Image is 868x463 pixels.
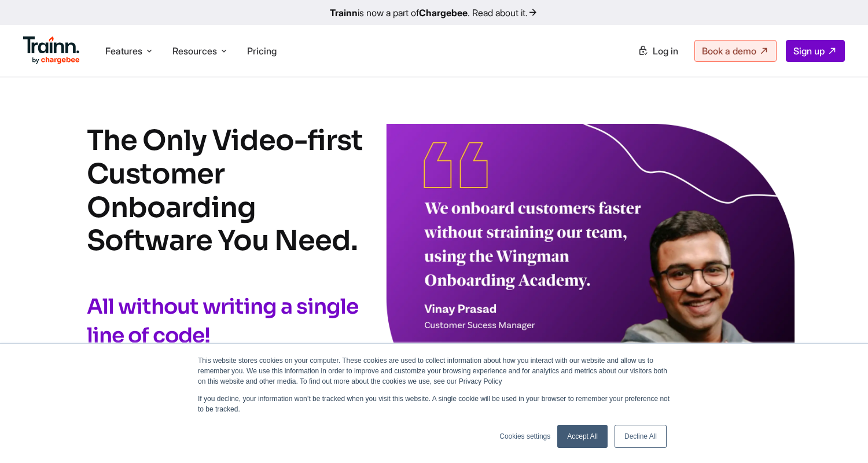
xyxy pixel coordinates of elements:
[615,425,667,448] a: Decline All
[87,124,365,257] h1: The Only Video-first Customer Onboarding Software You Need.
[105,45,142,57] span: Features
[198,394,670,414] p: If you decline, your information won’t be tracked when you visit this website. A single cookie wi...
[631,41,685,61] a: Log in
[23,36,80,64] img: Trainn Logo
[557,425,608,448] a: Accept All
[653,45,678,57] span: Log in
[87,292,365,351] h2: All without writing a single line of code!
[198,355,670,387] p: This website stores cookies on your computer. These cookies are used to collect information about...
[499,431,550,442] a: Cookies settings
[793,45,825,57] span: Sign up
[786,40,845,62] a: Sign up
[419,7,468,19] b: Chargebee
[383,124,795,439] img: Customer Onboarding built on Trainn | Wingman
[247,45,277,57] a: Pricing
[702,45,756,57] span: Book a demo
[330,7,358,19] b: Trainn
[694,40,777,62] a: Book a demo
[172,45,217,57] span: Resources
